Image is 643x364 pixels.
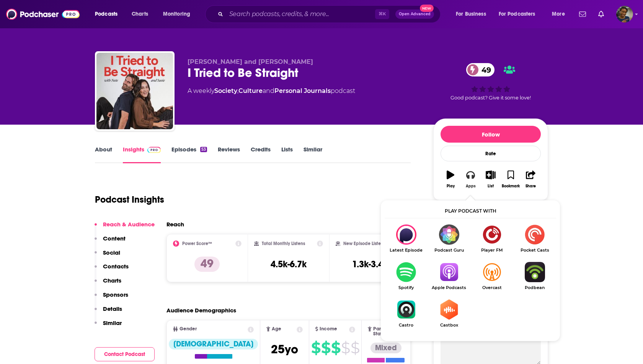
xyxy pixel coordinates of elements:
[96,53,173,129] img: I Tried to Be Straight
[251,146,271,163] a: Credits
[95,249,120,263] button: Social
[428,248,470,253] span: Podcast Guru
[385,323,428,328] span: Castro
[481,166,501,193] button: List
[95,194,164,205] h1: Podcast Insights
[513,262,556,290] a: PodbeanPodbean
[450,8,496,20] button: open menu
[428,224,470,253] a: Podcast GuruPodcast Guru
[494,8,547,20] button: open menu
[214,87,237,94] a: Society
[95,277,121,291] button: Charts
[385,248,428,253] span: Latest Episode
[470,262,513,290] a: OvercastOvercast
[385,285,428,290] span: Spotify
[433,58,548,106] div: 49Good podcast? Give it some love!
[343,241,385,246] h2: New Episode Listens
[163,9,190,19] span: Monitoring
[103,277,121,284] p: Charts
[90,8,127,20] button: open menu
[385,299,428,328] a: CastroCastro
[428,299,470,328] a: CastboxCastbox
[147,147,161,153] img: Podchaser Pro
[103,291,128,298] p: Sponsors
[188,86,355,96] div: A weekly podcast
[466,63,495,76] a: 49
[450,95,531,101] span: Good podcast? Give it some love!
[132,9,148,19] span: Charts
[616,6,633,23] span: Logged in as sabrinajohnson
[188,58,313,65] span: [PERSON_NAME] and [PERSON_NAME]
[502,184,520,188] div: Bookmark
[238,87,263,94] a: Culture
[576,8,589,21] a: Show notifications dropdown
[95,263,129,277] button: Contacts
[212,5,448,23] div: Search podcasts, credits, & more...
[226,8,375,20] input: Search podcasts, credits, & more...
[95,9,118,19] span: Podcasts
[488,184,494,188] div: List
[311,342,320,354] span: $
[95,347,155,361] button: Contact Podcast
[95,146,112,163] a: About
[456,9,486,19] span: For Business
[513,224,556,253] a: Pocket CastsPocket Casts
[320,327,337,331] span: Income
[321,342,330,354] span: $
[272,327,281,331] span: Age
[460,166,480,193] button: Apps
[513,285,556,290] span: Podbean
[616,6,633,23] button: Show profile menu
[171,146,207,163] a: Episodes53
[370,343,401,353] div: Mixed
[95,305,122,319] button: Details
[331,342,340,354] span: $
[552,9,565,19] span: More
[470,224,513,253] a: Player FMPlayer FM
[263,87,274,94] span: and
[103,249,120,256] p: Social
[6,7,80,21] img: Podchaser - Follow, Share and Rate Podcasts
[103,305,122,312] p: Details
[441,166,460,193] button: Play
[237,87,238,94] span: ,
[373,327,397,336] span: Parental Status
[595,8,607,21] a: Show notifications dropdown
[200,147,207,152] div: 53
[525,184,536,188] div: Share
[521,166,541,193] button: Share
[352,258,388,270] h3: 1.3k-3.4k
[399,12,431,16] span: Open Advanced
[95,319,122,333] button: Similar
[385,204,556,218] div: Play podcast with
[470,248,513,253] span: Player FM
[123,146,161,163] a: InsightsPodchaser Pro
[341,342,350,354] span: $
[103,235,126,242] p: Content
[169,339,258,349] div: [DEMOGRAPHIC_DATA]
[375,9,389,19] span: ⌘ K
[428,285,470,290] span: Apple Podcasts
[95,235,126,249] button: Content
[499,9,535,19] span: For Podcasters
[466,184,476,188] div: Apps
[103,221,155,228] p: Reach & Audience
[513,248,556,253] span: Pocket Casts
[616,6,633,23] img: User Profile
[166,221,184,228] h2: Reach
[182,241,212,246] h2: Power Score™
[271,258,307,270] h3: 4.5k-6.7k
[127,8,153,20] a: Charts
[428,262,470,290] a: Apple PodcastsApple Podcasts
[103,263,129,270] p: Contacts
[194,257,220,272] p: 49
[395,10,434,19] button: Open AdvancedNew
[351,342,359,354] span: $
[470,285,513,290] span: Overcast
[385,224,428,253] div: I Tried to Be Straight on Latest Episode
[180,327,197,331] span: Gender
[158,8,200,20] button: open menu
[428,323,470,328] span: Castbox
